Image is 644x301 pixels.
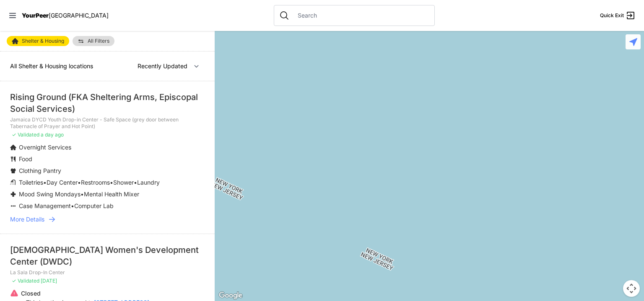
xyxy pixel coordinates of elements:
span: Mood Swing Mondays [19,190,80,198]
span: Toiletries [19,179,43,186]
span: All Shelter & Housing locations [10,62,93,69]
span: Overnight Services [19,144,71,151]
span: ✓ Validated [12,278,39,284]
span: [GEOGRAPHIC_DATA] [49,12,109,19]
span: YourPeer [22,12,49,19]
span: Shower [113,179,134,186]
span: Case Management [19,202,71,209]
span: [DATE] [41,278,57,284]
a: Shelter & Housing [7,36,69,46]
span: More Details [10,215,44,224]
a: YourPeer[GEOGRAPHIC_DATA] [22,13,109,18]
span: Shelter & Housing [22,39,64,44]
span: a day ago [41,131,64,138]
span: ✓ Validated [12,131,39,138]
span: Day Center [47,179,78,186]
span: Clothing Pantry [19,167,61,174]
span: Mental Health Mixer [84,190,139,198]
a: Open this area in Google Maps (opens a new window) [217,290,244,301]
span: • [134,179,137,186]
div: [DEMOGRAPHIC_DATA] Women's Development Center (DWDC) [10,244,205,268]
a: More Details [10,215,205,224]
span: Restrooms [81,179,110,186]
a: Quick Exit [600,10,636,21]
span: • [71,202,74,209]
img: Google [217,290,244,301]
span: Quick Exit [600,12,624,19]
p: Closed [21,289,149,298]
button: Map camera controls [623,280,640,297]
p: Jamaica DYCD Youth Drop-in Center - Safe Space (grey door between Tabernacle of Prayer and Hot Po... [10,116,205,130]
span: • [43,179,47,186]
span: Laundry [137,179,160,186]
span: Computer Lab [74,202,114,209]
input: Search [293,11,429,20]
div: Rising Ground (FKA Sheltering Arms, Episcopal Social Services) [10,91,205,115]
span: Food [19,155,32,162]
span: • [110,179,113,186]
span: • [78,179,81,186]
span: • [80,190,84,198]
span: All Filters [88,39,109,44]
a: All Filters [73,36,114,46]
p: La Sala Drop-In Center [10,269,205,276]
